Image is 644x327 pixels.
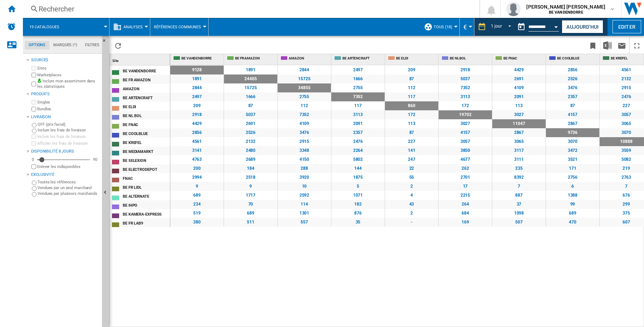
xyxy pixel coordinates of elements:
div: 2844 [278,66,331,74]
label: Inclure les frais de livraison [38,128,99,133]
div: 172 [439,101,492,110]
input: Afficher les frais de livraison [31,141,36,146]
span: 19 catalogues [29,25,59,29]
div: 11047 [492,119,546,128]
div: 2497 [331,66,385,74]
div: 1666 [224,92,277,101]
div: 114 [278,200,331,209]
div: 7352 [278,110,331,119]
div: 9736 [546,128,599,137]
div: 4 [385,191,438,200]
button: md-calendar [514,20,528,34]
button: Aujourd'hui [562,20,603,33]
div: BE NL BOL [123,111,170,119]
div: BE COOLBLUE [123,129,170,137]
div: 117 [331,101,385,110]
div: 9 [224,182,277,191]
div: 3113 [331,110,385,119]
div: 2755 [331,83,385,92]
md-slider: Disponibilité [37,156,90,163]
div: 3111 [492,155,546,164]
div: 2264 [331,146,385,155]
div: 1 jour [491,24,502,29]
div: 227 [385,137,438,146]
input: Toutes les références [32,181,36,185]
div: 2994 [170,173,224,182]
div: 3920 [278,173,331,182]
div: BE NL BOL [440,54,492,63]
div: 876 [331,209,385,218]
div: 2915 [278,137,331,146]
div: 519 [170,209,224,218]
label: Vendues par plusieurs marchands [38,191,99,196]
div: 262 [439,164,492,173]
div: 3476 [278,128,331,137]
input: Inclure mon assortiment dans les statistiques [31,80,36,88]
div: 2856 [546,66,599,74]
div: 3348 [278,146,331,155]
input: Inclure les frais de livraison [31,134,36,139]
label: Bundles [37,106,99,112]
div: 2701 [439,173,492,182]
span: BE ELDI [396,56,437,58]
div: 6 [546,182,599,191]
button: € [463,18,470,36]
div: 200 [170,164,224,173]
div: 2918 [439,66,492,74]
div: 8392 [492,173,546,182]
div: 1891 [170,74,224,83]
div: 0 [30,157,36,162]
input: Sites [31,66,36,71]
div: 19702 [439,110,492,119]
div: 2526 [224,128,277,137]
div: BE ARTENCRAFT [123,93,170,101]
div: 5037 [224,110,277,119]
div: BE ELECTRODEPOT [123,165,170,173]
div: 87 [385,74,438,83]
div: 4150 [278,155,331,164]
div: 511 [224,218,277,227]
div: Disponibilité 8 Jours [31,149,99,154]
button: Recharger [111,37,125,54]
span: BE ARTENCRAFT [342,56,383,58]
div: 2691 [224,119,277,128]
div: - [385,218,438,227]
input: Bundles [31,107,36,111]
div: 99 [546,200,599,209]
div: BE SELEXION [123,156,170,164]
div: 3065 [492,137,546,146]
div: 689 [224,209,277,218]
div: 19 catalogues [26,18,106,36]
div: 3113 [439,92,492,101]
div: 1666 [331,74,385,83]
label: Vendues par un seul marchand [38,185,99,191]
div: 4157 [439,128,492,137]
label: Afficher les frais de livraison [37,141,99,146]
div: 87 [224,101,277,110]
div: 235 [492,164,546,173]
div: BE ARTENCRAFT [333,54,385,63]
div: 264 [439,200,492,209]
div: 4157 [546,110,599,119]
div: 860 [385,101,438,110]
img: mysite-bg-18x18.png [37,78,42,83]
div: BE COOLBLUE [547,54,599,63]
div: 4561 [170,137,224,146]
div: Ce rapport est basé sur une date antérieure à celle d'aujourd'hui. [514,18,560,36]
input: Vendues par plusieurs marchands [32,192,36,197]
div: 3521 [546,155,599,164]
div: 2 [385,209,438,218]
div: 247 [385,155,438,164]
div: Site Sort None [111,54,170,65]
div: 2476 [331,137,385,146]
div: 117 [385,92,438,101]
div: 90 [91,157,99,162]
div: Références Communes [154,18,205,36]
md-select: REPORTS.WIZARD.STEPS.REPORT.STEPS.REPORT_OPTIONS.PERIOD: 1 jour [490,21,514,33]
span: Site [112,59,118,63]
div: BE IHPO [123,201,170,208]
div: 470 [546,218,599,227]
div: AMAZON [123,85,170,92]
span: BE FR AMAZON [235,56,276,58]
div: 35 [331,218,385,227]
